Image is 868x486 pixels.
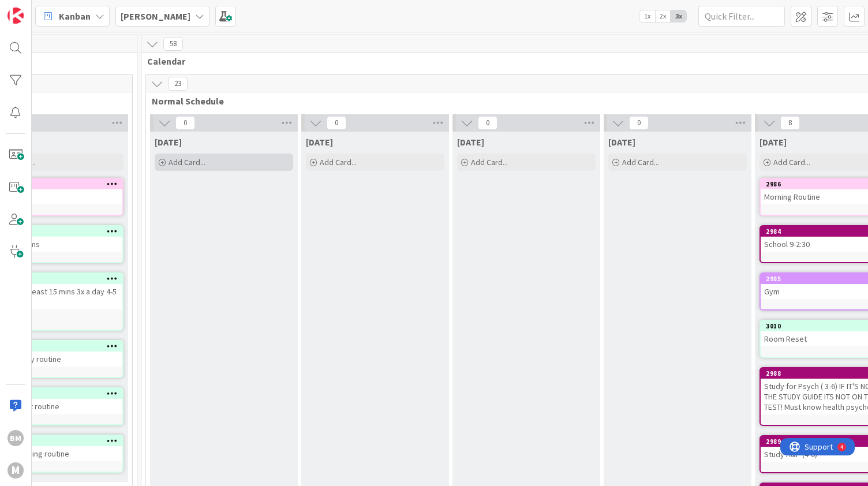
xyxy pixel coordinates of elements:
[639,10,655,22] span: 1x
[780,116,800,130] span: 8
[327,116,346,130] span: 0
[320,157,357,167] span: Add Card...
[608,136,635,148] span: Thursday
[168,77,188,91] span: 23
[698,6,785,27] input: Quick Filter...
[457,136,484,148] span: Wednesday
[169,157,205,167] span: Add Card...
[671,10,686,22] span: 3x
[629,116,649,130] span: 0
[155,136,182,148] span: Monday
[471,157,508,167] span: Add Card...
[59,9,91,23] span: Kanban
[121,10,190,22] b: [PERSON_NAME]
[8,430,24,446] div: BM
[655,10,671,22] span: 2x
[24,2,53,16] span: Support
[478,116,497,130] span: 0
[8,8,24,24] img: Visit kanbanzone.com
[60,5,63,14] div: 4
[175,116,195,130] span: 0
[622,157,659,167] span: Add Card...
[163,37,183,51] span: 58
[306,136,333,148] span: Tuesday
[759,136,787,148] span: Friday
[8,462,24,478] div: M
[773,157,810,167] span: Add Card...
